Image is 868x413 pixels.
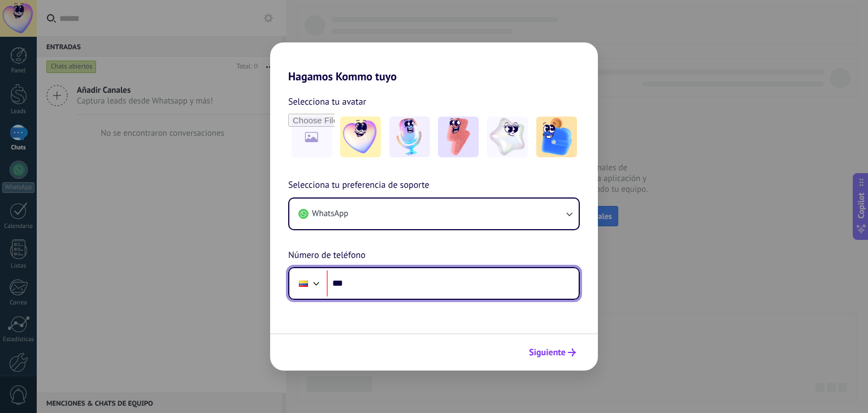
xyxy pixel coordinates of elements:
div: Colombia: + 57 [293,272,314,295]
img: -5.jpeg [536,117,577,157]
span: Selecciona tu avatar [288,94,366,109]
h2: Hagamos Kommo tuyo [270,42,598,83]
span: Número de teléfono [288,248,366,263]
img: -4.jpeg [487,117,528,157]
span: Selecciona tu preferencia de soporte [288,178,429,193]
span: Siguiente [529,349,566,356]
img: -2.jpeg [389,117,430,157]
img: -3.jpeg [438,117,479,157]
span: WhatsApp [312,208,348,220]
button: Siguiente [524,343,581,362]
button: WhatsApp [289,199,579,229]
img: -1.jpeg [340,117,381,157]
